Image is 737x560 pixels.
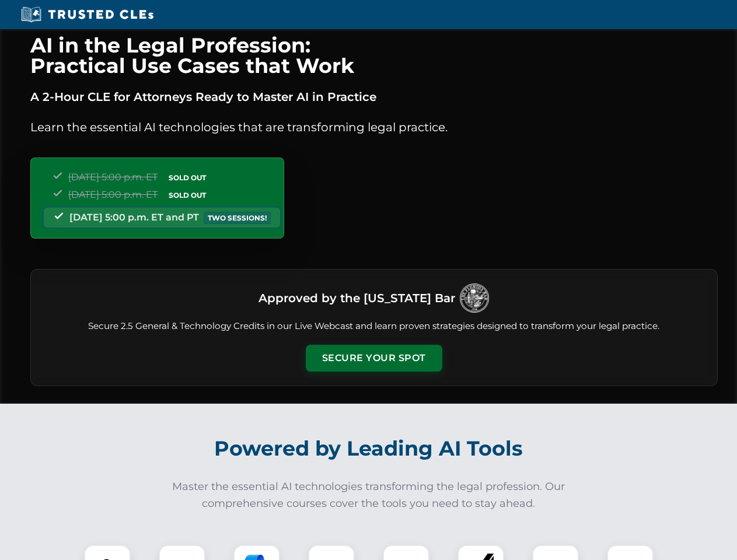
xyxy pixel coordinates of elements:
span: SOLD OUT [165,171,210,184]
h2: Powered by Leading AI Tools [46,428,692,469]
img: Logo [460,283,489,313]
h3: Approved by the [US_STATE] Bar [259,288,455,309]
span: [DATE] 5:00 p.m. ET [68,189,158,200]
span: SOLD OUT [165,189,210,201]
p: Learn the essential AI technologies that are transforming legal practice. [30,118,718,136]
span: [DATE] 5:00 p.m. ET [68,171,158,183]
h1: AI in the Legal Profession: Practical Use Cases that Work [30,35,718,76]
p: Secure 2.5 General & Technology Credits in our Live Webcast and learn proven strategies designed ... [45,320,703,333]
p: Master the essential AI technologies transforming the legal profession. Our comprehensive courses... [165,478,573,512]
img: Trusted CLEs [18,6,157,23]
button: Secure Your Spot [306,345,442,372]
p: A 2-Hour CLE for Attorneys Ready to Master AI in Practice [30,87,718,106]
